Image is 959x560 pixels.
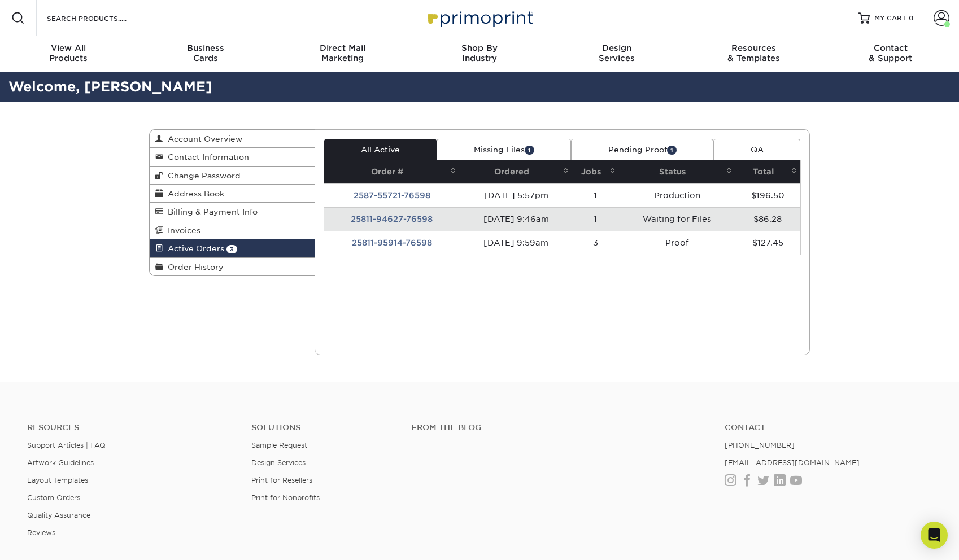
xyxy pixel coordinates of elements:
[150,221,315,239] a: Invoices
[548,43,685,63] div: Services
[150,185,315,203] a: Address Book
[725,423,932,432] a: Contact
[525,146,534,154] span: 1
[46,11,156,25] input: SEARCH PRODUCTS.....
[572,231,619,255] td: 3
[163,171,241,180] span: Change Password
[685,43,822,63] div: & Templates
[571,139,713,160] a: Pending Proof1
[163,244,224,253] span: Active Orders
[324,207,460,231] td: 25811-94627-76598
[324,183,460,207] td: 2587-55721-76598
[572,207,619,231] td: 1
[274,43,411,53] span: Direct Mail
[423,6,536,30] img: Primoprint
[150,203,315,221] a: Billing & Payment Info
[685,36,822,72] a: Resources& Templates
[572,160,619,183] th: Jobs
[251,458,306,467] a: Design Services
[735,160,800,183] th: Total
[163,226,200,235] span: Invoices
[150,239,315,257] a: Active Orders 3
[619,183,735,207] td: Production
[548,43,685,53] span: Design
[163,207,258,216] span: Billing & Payment Info
[822,36,959,72] a: Contact& Support
[163,134,242,143] span: Account Overview
[822,43,959,53] span: Contact
[909,14,914,22] span: 0
[324,231,460,255] td: 25811-95914-76598
[619,160,735,183] th: Status
[548,36,685,72] a: DesignServices
[725,441,795,449] a: [PHONE_NUMBER]
[735,207,800,231] td: $86.28
[251,441,307,449] a: Sample Request
[274,36,411,72] a: Direct MailMarketing
[685,43,822,53] span: Resources
[411,43,548,53] span: Shop By
[619,207,735,231] td: Waiting for Files
[822,43,959,63] div: & Support
[874,14,906,23] span: MY CART
[274,43,411,63] div: Marketing
[137,43,274,63] div: Cards
[667,146,677,154] span: 1
[572,183,619,207] td: 1
[150,167,315,185] a: Change Password
[411,43,548,63] div: Industry
[437,139,571,160] a: Missing Files1
[725,458,860,467] a: [EMAIL_ADDRESS][DOMAIN_NAME]
[735,183,800,207] td: $196.50
[150,130,315,148] a: Account Overview
[163,152,249,161] span: Contact Information
[3,526,96,556] iframe: Google Customer Reviews
[324,160,460,183] th: Order #
[921,522,948,549] div: Open Intercom Messenger
[735,231,800,255] td: $127.45
[163,262,224,272] span: Order History
[251,493,320,502] a: Print for Nonprofits
[27,511,90,519] a: Quality Assurance
[27,458,94,467] a: Artwork Guidelines
[27,476,88,484] a: Layout Templates
[460,207,572,231] td: [DATE] 9:46am
[411,423,694,432] h4: From the Blog
[460,160,572,183] th: Ordered
[460,183,572,207] td: [DATE] 5:57pm
[411,36,548,72] a: Shop ByIndustry
[150,148,315,166] a: Contact Information
[324,139,437,160] a: All Active
[137,43,274,53] span: Business
[27,493,80,502] a: Custom Orders
[460,231,572,255] td: [DATE] 9:59am
[619,231,735,255] td: Proof
[27,441,106,449] a: Support Articles | FAQ
[226,245,237,253] span: 3
[251,423,394,432] h4: Solutions
[150,258,315,275] a: Order History
[713,139,800,160] a: QA
[137,36,274,72] a: BusinessCards
[251,476,312,484] a: Print for Resellers
[163,189,224,198] span: Address Book
[27,423,234,432] h4: Resources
